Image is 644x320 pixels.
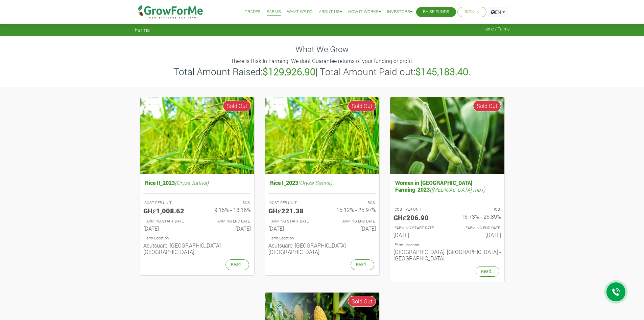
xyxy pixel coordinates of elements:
[393,178,501,194] h5: Women in [GEOGRAPHIC_DATA] Farming_2023
[245,8,261,16] a: Trades
[268,178,376,188] h5: Rice I_2023
[453,207,500,212] p: ROS
[136,66,509,78] h3: Total Amount Raised: | Total Amount Paid out: .
[143,242,251,255] h6: Asutsuare, [GEOGRAPHIC_DATA] - [GEOGRAPHIC_DATA]
[144,235,250,241] p: Location of Farm
[269,235,375,241] p: Location of Farm
[143,207,192,215] h5: GHȼ1,008.62
[298,179,332,186] i: (Oryza Sativa)
[473,101,501,111] span: Sold Out
[143,178,251,188] h5: Rice II_2023
[140,97,254,174] img: growforme image
[267,8,281,16] a: Farms
[225,259,249,270] a: Read...
[348,101,376,111] span: Sold Out
[265,97,379,174] img: growforme image
[269,218,316,224] p: FARMING START DATE
[136,57,509,65] p: There Is Risk In Farming. We dont Guarantee returns of your funding or profit.
[452,232,501,238] h6: [DATE]
[135,26,150,33] span: Farms
[348,296,376,307] span: Sold Out
[387,8,412,16] a: Investors
[430,186,485,193] i: ([MEDICAL_DATA] max)
[453,225,500,231] p: FARMING END DATE
[268,225,317,232] h6: [DATE]
[476,266,499,277] a: Read...
[328,218,375,224] p: FARMING END DATE
[488,7,508,17] a: EN
[415,65,468,78] b: $145,183.40
[144,218,191,224] p: FARMING START DATE
[393,249,501,261] h6: [GEOGRAPHIC_DATA], [GEOGRAPHIC_DATA] - [GEOGRAPHIC_DATA]
[203,200,250,206] p: ROS
[395,207,441,212] p: COST PER UNIT
[202,207,251,213] h6: 9.15% - 18.16%
[263,65,315,78] b: $129,926.90
[202,225,251,232] h6: [DATE]
[390,97,504,174] img: growforme image
[423,8,449,16] a: Raise Funds
[269,200,316,206] p: COST PER UNIT
[395,242,500,248] p: Location of Farm
[327,207,376,213] h6: 15.12% - 25.97%
[175,179,209,186] i: (Oryza Sativa)
[348,8,381,16] a: How it Works
[351,259,374,270] a: Read...
[393,232,442,238] h6: [DATE]
[327,225,376,232] h6: [DATE]
[328,200,375,206] p: ROS
[393,213,442,221] h5: GHȼ206.90
[135,44,510,54] h4: What We Grow
[395,225,441,231] p: FARMING START DATE
[223,101,251,111] span: Sold Out
[464,8,479,16] a: Sign In
[482,26,510,31] span: Home / Farms
[144,200,191,206] p: COST PER UNIT
[319,8,342,16] a: About Us
[143,225,192,232] h6: [DATE]
[268,207,317,215] h5: GHȼ221.38
[452,213,501,220] h6: 16.73% - 26.89%
[287,8,313,16] a: What We Do
[268,242,376,255] h6: Asutsuare, [GEOGRAPHIC_DATA] - [GEOGRAPHIC_DATA]
[203,218,250,224] p: FARMING END DATE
